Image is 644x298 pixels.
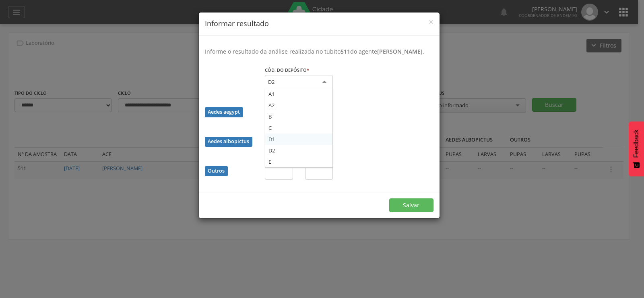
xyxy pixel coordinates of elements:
[429,18,433,26] button: Close
[265,100,332,111] div: A2
[341,48,350,55] b: 511
[265,156,332,167] div: E
[205,166,228,176] div: Outros
[389,198,433,212] button: Salvar
[205,137,252,147] div: Aedes albopictus
[265,88,332,100] div: A1
[265,67,309,73] label: Cód. do depósito
[377,48,423,55] b: [PERSON_NAME]
[205,19,433,29] h4: Informar resultado
[633,129,640,158] span: Feedback
[629,121,644,176] button: Feedback - Mostrar pesquisa
[429,16,433,27] span: ×
[205,107,243,117] div: Aedes aegypt
[265,145,332,156] div: D2
[265,122,332,133] div: C
[268,78,275,85] div: D2
[265,133,332,145] div: D1
[205,48,433,56] p: Informe o resultado da análise realizada no tubito do agente .
[265,111,332,122] div: B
